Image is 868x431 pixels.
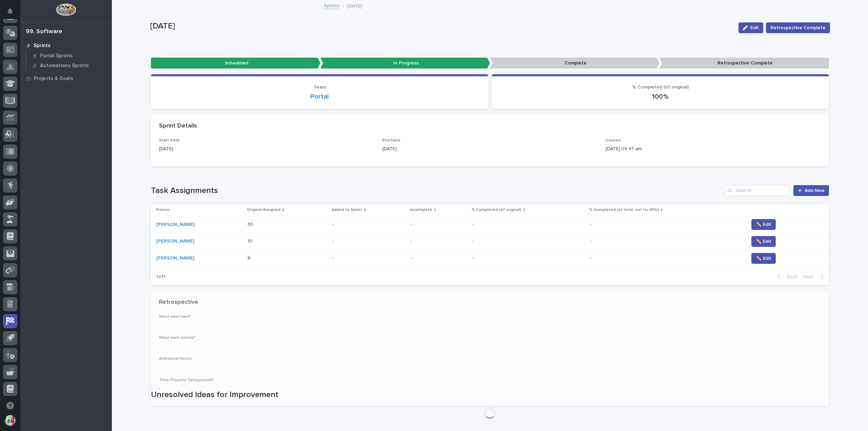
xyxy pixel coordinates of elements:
[151,216,829,233] tr: [PERSON_NAME] 3030 -- -- -- -- ✏️ Edit
[56,3,76,16] img: Workspace Logo
[606,145,821,153] p: [DATE] 09:47 am
[31,75,111,82] div: Start new chat
[20,40,112,51] a: Sprints
[159,138,180,142] span: Start Date
[159,357,192,361] span: Additional Notes
[472,220,475,228] p: -
[248,237,254,244] p: 10
[332,237,335,244] p: -
[248,254,252,261] p: 6
[472,237,475,244] p: -
[159,145,374,153] p: [DATE]
[590,220,593,228] p: -
[248,220,255,228] p: 30
[659,58,829,69] p: Retrospective Complete
[14,75,26,87] img: 4614488137333_bcb353cd0bb836b1afe7_72.png
[105,97,123,105] button: See all
[7,163,12,168] div: 📖
[7,75,19,87] img: 1736555164131-43832dd5-751b-4058-ba23-39d91318e5a0
[247,206,280,214] p: Original Assigned
[156,238,194,244] a: [PERSON_NAME]
[34,76,73,82] p: Projects & Goals
[314,85,326,90] span: Team
[756,255,771,262] span: ✏️ Edit
[7,128,18,138] img: Brittany Wendell
[151,233,829,250] tr: [PERSON_NAME] 1010 -- -- -- -- ✏️ Edit
[738,22,763,33] button: Edit
[472,206,521,214] p: % Completed (of original)
[347,2,362,9] p: [DATE]
[332,254,335,261] p: -
[159,122,197,130] h2: Sprint Details
[751,236,776,247] button: ✏️ Edit
[756,238,771,245] span: ✏️ Edit
[21,116,55,121] span: [PERSON_NAME]
[3,398,17,413] button: Open support chat
[410,206,432,214] p: Incomplete
[26,28,62,36] div: 99. Software
[3,4,17,18] button: Notifications
[472,254,475,261] p: -
[40,159,89,172] a: 🔗Onboarding Call
[156,255,194,261] a: [PERSON_NAME]
[115,77,123,85] button: Start new chat
[14,162,37,169] span: Help Docs
[320,58,490,69] p: In Progress
[411,254,413,261] p: -
[766,22,830,33] button: Retrospective Complete
[725,185,789,196] input: Search
[159,315,191,319] span: What went well?
[772,274,800,280] button: Back
[21,134,55,139] span: [PERSON_NAME]
[34,43,51,49] p: Sprints
[151,390,829,400] h1: Unresolved Ideas for Improvement
[411,220,413,228] p: -
[606,138,621,142] span: created
[67,179,82,184] span: Pylon
[793,185,829,196] a: Add New
[7,38,123,48] p: How can we help?
[500,93,821,101] p: 100 %
[382,138,400,142] span: End Date
[4,159,40,172] a: 📖Help Docs
[332,220,335,228] p: -
[751,219,776,230] button: ✏️ Edit
[411,237,413,244] p: -
[770,24,826,31] span: Retrospective Complete
[156,222,194,228] a: [PERSON_NAME]
[783,274,797,279] span: Back
[151,58,320,69] p: Scheduled
[20,73,112,83] a: Projects & Goals
[800,274,829,280] button: Next
[48,178,82,184] a: Powered byPylon
[60,134,74,139] span: [DATE]
[324,1,339,9] a: Sprints
[750,25,759,30] span: Edit
[7,27,123,38] p: Welcome 👋
[42,163,48,168] div: 🔗
[490,58,659,69] p: Complete
[14,116,19,121] img: 1736555164131-43832dd5-751b-4058-ba23-39d91318e5a0
[151,269,171,285] p: 1 of 1
[40,63,89,69] p: Automations Sprints
[803,274,818,279] span: Next
[14,134,19,140] img: 1736555164131-43832dd5-751b-4058-ba23-39d91318e5a0
[151,250,829,267] tr: [PERSON_NAME] 66 -- -- -- -- ✏️ Edit
[8,8,17,19] div: Notifications
[7,109,18,120] img: Brittany
[151,186,722,196] h1: Task Assignments
[56,134,59,139] span: •
[150,21,733,31] p: [DATE]
[332,206,362,214] p: Added to Sprint
[40,53,73,59] p: Portal Sprints
[49,162,86,169] span: Onboarding Call
[26,51,112,60] a: Portal Sprints
[590,237,593,244] p: -
[156,206,170,214] p: Person
[310,93,329,101] a: Portal
[7,99,45,104] div: Past conversations
[751,253,776,264] button: ✏️ Edit
[632,85,689,90] span: % Completed (of original)
[805,188,825,193] span: Add New
[159,299,198,306] h2: Retrospective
